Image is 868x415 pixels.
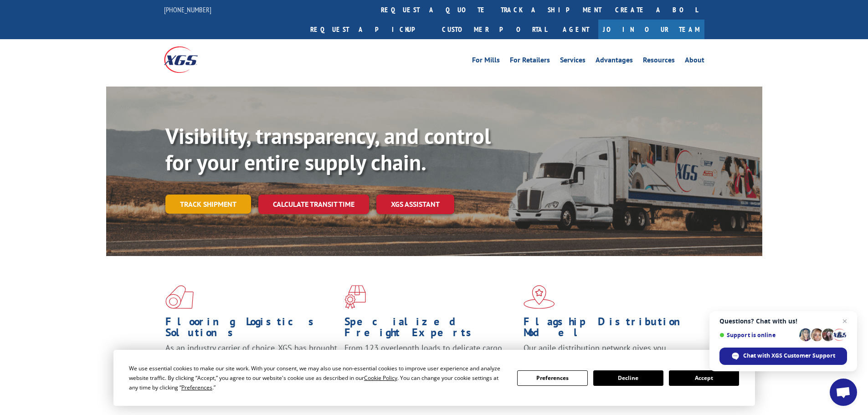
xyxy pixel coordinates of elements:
span: Our agile distribution network gives you nationwide inventory management on demand. [524,343,691,364]
span: Preferences [181,384,212,391]
a: Request a pickup [303,20,435,39]
img: xgs-icon-focused-on-flooring-red [344,285,366,309]
h1: Flagship Distribution Model [524,316,696,343]
img: xgs-icon-total-supply-chain-intelligence-red [165,285,194,309]
span: Support is online [719,332,796,338]
a: Services [560,56,586,67]
p: From 123 overlength loads to delicate cargo, our experienced staff knows the best way to move you... [344,343,517,383]
a: Advantages [596,56,633,67]
a: Track shipment [165,195,251,214]
span: Questions? Chat with us! [719,318,847,325]
button: Accept [669,370,739,386]
h1: Specialized Freight Experts [344,316,517,343]
a: For Retailers [510,56,550,67]
span: Chat with XGS Customer Support [743,352,835,360]
a: [PHONE_NUMBER] [164,5,211,14]
button: Preferences [517,370,587,386]
a: Calculate transit time [258,195,369,214]
span: Close chat [839,316,850,327]
span: Cookie Policy [364,374,397,382]
div: We use essential cookies to make our site work. With your consent, we may also use non-essential ... [129,364,506,392]
a: For Mills [472,56,500,67]
a: Join Our Team [598,20,704,39]
a: Agent [554,20,598,39]
button: Decline [593,370,663,386]
a: Resources [643,56,675,67]
b: Visibility, transparency, and control for your entire supply chain. [165,122,491,176]
a: XGS ASSISTANT [376,195,454,214]
a: Customer Portal [435,20,554,39]
div: Open chat [830,379,857,406]
div: Chat with XGS Customer Support [719,348,847,365]
a: About [685,56,704,67]
div: Cookie Consent Prompt [113,350,755,406]
span: As an industry carrier of choice, XGS has brought innovation and dedication to flooring logistics... [165,343,337,375]
img: xgs-icon-flagship-distribution-model-red [524,285,555,309]
h1: Flooring Logistics Solutions [165,316,338,343]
